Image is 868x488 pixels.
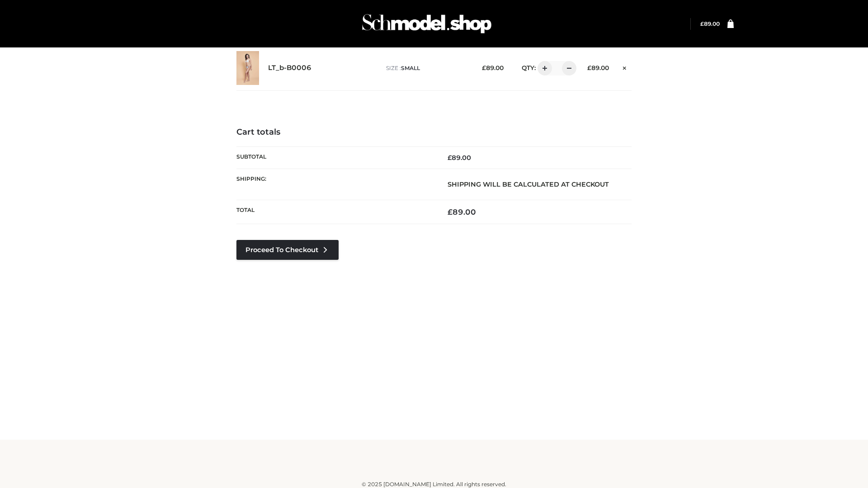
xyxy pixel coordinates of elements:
[359,6,495,42] img: Schmodel Admin 964
[236,200,434,224] th: Total
[482,64,504,71] bdi: 89.00
[448,154,471,162] bdi: 89.00
[448,154,452,162] span: £
[236,127,632,137] h4: Cart totals
[236,240,339,260] a: Proceed to Checkout
[448,180,609,188] strong: Shipping will be calculated at checkout
[236,146,434,169] th: Subtotal
[268,64,311,72] a: LT_b-B0006
[386,64,468,72] p: size :
[587,64,609,71] bdi: 89.00
[236,51,259,85] img: LT_b-B0006 - SMALL
[700,20,720,27] bdi: 89.00
[236,169,434,200] th: Shipping:
[587,64,591,71] span: £
[482,64,486,71] span: £
[401,65,420,71] span: SMALL
[448,207,453,216] span: £
[618,61,632,73] a: Remove this item
[513,61,573,75] div: QTY:
[700,20,704,27] span: £
[448,207,476,216] bdi: 89.00
[700,20,720,27] a: £89.00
